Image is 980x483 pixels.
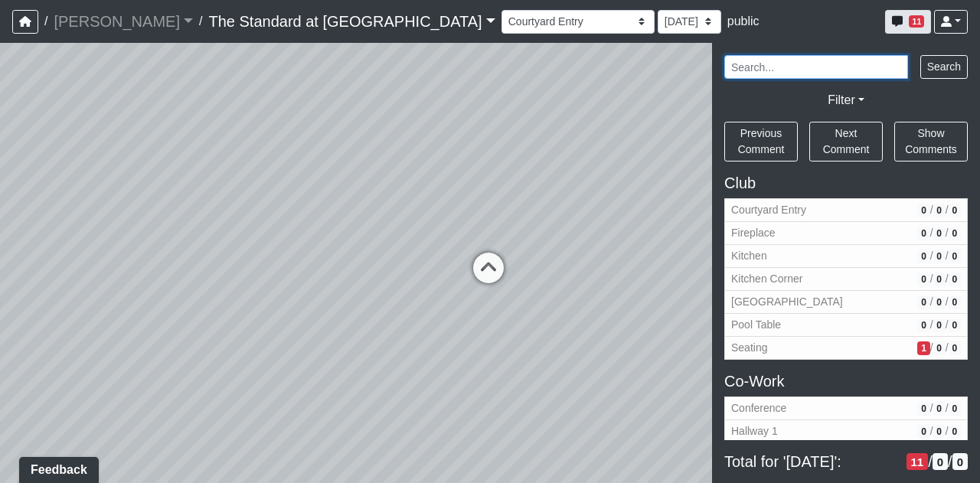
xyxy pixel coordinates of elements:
[933,273,946,286] span: # of QA/customer approval comments in revision
[930,248,933,264] span: /
[724,55,908,79] input: Search
[731,294,911,310] span: [GEOGRAPHIC_DATA]
[724,268,968,291] button: Kitchen Corner0/0/0
[731,248,911,264] span: Kitchen
[949,250,961,263] span: # of resolved comments in revision
[731,317,911,333] span: Pool Table
[54,6,193,37] a: [PERSON_NAME]
[917,250,929,263] span: # of open/more info comments in revision
[930,340,933,356] span: /
[193,6,208,37] span: /
[724,222,968,245] button: Fireplace0/0/0
[952,453,968,471] span: # of resolved comments in revision
[906,453,929,471] span: # of open/more info comments in revision
[724,291,968,314] button: [GEOGRAPHIC_DATA]0/0/0
[731,202,911,218] span: Courtyard Entry
[917,425,929,439] span: # of open/more info comments in revision
[930,423,933,439] span: /
[933,204,946,217] span: # of QA/customer approval comments in revision
[946,248,949,264] span: /
[920,55,968,79] button: Search
[731,340,911,356] span: Seating
[724,122,798,162] button: Previous Comment
[930,202,933,218] span: /
[724,198,968,222] button: Courtyard Entry0/0/0
[930,225,933,241] span: /
[946,202,949,218] span: /
[731,225,911,241] span: Fireplace
[731,400,911,416] span: Conference
[949,295,961,309] span: # of resolved comments in revision
[38,6,54,37] span: /
[823,127,870,155] span: Next Comment
[917,318,929,332] span: # of open/more info comments in revision
[724,245,968,268] button: Kitchen0/0/0
[738,127,785,155] span: Previous Comment
[928,452,933,471] span: /
[933,250,946,263] span: # of QA/customer approval comments in revision
[724,174,968,192] h5: Club
[724,420,968,443] button: Hallway 10/0/0
[946,340,949,356] span: /
[731,423,911,439] span: Hallway 1
[809,122,883,162] button: Next Comment
[828,93,864,106] a: Filter
[933,453,948,471] span: # of QA/customer approval comments in revision
[885,10,931,34] button: 11
[724,337,968,360] button: Seating1/0/0
[948,452,952,471] span: /
[949,273,961,286] span: # of resolved comments in revision
[917,295,929,309] span: # of open/more info comments in revision
[949,402,961,416] span: # of resolved comments in revision
[933,341,946,355] span: # of QA/customer approval comments in revision
[930,294,933,310] span: /
[949,425,961,439] span: # of resolved comments in revision
[949,318,961,332] span: # of resolved comments in revision
[933,425,946,439] span: # of QA/customer approval comments in revision
[946,294,949,310] span: /
[933,227,946,240] span: # of QA/customer approval comments in revision
[930,400,933,416] span: /
[946,271,949,287] span: /
[930,317,933,333] span: /
[894,122,968,162] button: Show Comments
[11,452,102,483] iframe: Ybug feedback widget
[731,271,911,287] span: Kitchen Corner
[724,314,968,337] button: Pool Table0/0/0
[727,15,759,28] span: public
[917,227,929,240] span: # of open/more info comments in revision
[208,6,495,37] a: The Standard at [GEOGRAPHIC_DATA]
[933,402,946,416] span: # of QA/customer approval comments in revision
[917,402,929,416] span: # of open/more info comments in revision
[933,295,946,309] span: # of QA/customer approval comments in revision
[946,317,949,333] span: /
[946,423,949,439] span: /
[917,273,929,286] span: # of open/more info comments in revision
[917,341,929,355] span: # of open/more info comments in revision
[949,227,961,240] span: # of resolved comments in revision
[909,15,924,28] span: 11
[930,271,933,287] span: /
[933,318,946,332] span: # of QA/customer approval comments in revision
[949,204,961,217] span: # of resolved comments in revision
[946,225,949,241] span: /
[724,397,968,420] button: Conference0/0/0
[905,127,957,155] span: Show Comments
[946,400,949,416] span: /
[724,372,968,390] h5: Co-Work
[917,204,929,217] span: # of open/more info comments in revision
[724,452,900,471] span: Total for '[DATE]':
[949,341,961,355] span: # of resolved comments in revision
